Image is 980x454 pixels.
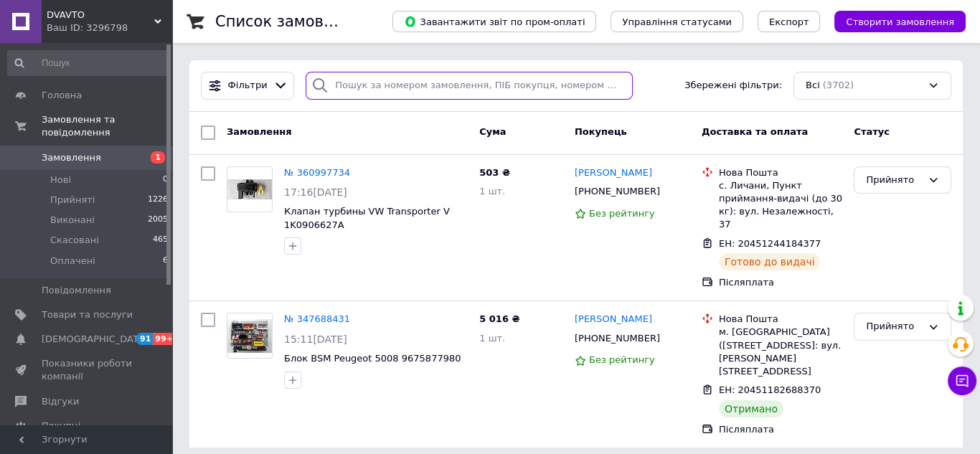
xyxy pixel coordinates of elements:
span: Прийняті [50,194,95,207]
span: 503 ₴ [479,167,510,178]
div: [PHONE_NUMBER] [572,182,663,201]
div: Ваш ID: 3296798 [47,22,172,34]
h1: Список замовлень [215,13,361,30]
span: Замовлення [42,151,101,164]
span: Замовлення [227,126,291,137]
div: Прийнято [866,173,922,188]
div: [PHONE_NUMBER] [572,329,663,348]
span: Нові [50,174,71,186]
span: 1 шт. [479,186,505,197]
span: Покупці [42,420,80,432]
a: № 360997734 [284,167,350,178]
span: ЕН: 20451182688370 [719,384,821,395]
div: м. [GEOGRAPHIC_DATA] ([STREET_ADDRESS]: вул. [PERSON_NAME][STREET_ADDRESS] [719,326,842,378]
div: Післяплата [719,276,842,289]
span: Фільтри [228,79,268,93]
input: Пошук за номером замовлення, ПІБ покупця, номером телефону, Email, номером накладної [306,72,633,100]
span: ЕН: 20451244184377 [719,238,821,249]
span: Збережені фільтри: [684,79,782,93]
span: 15:11[DATE] [284,334,347,345]
div: Отримано [719,400,783,417]
span: Всі [806,79,820,93]
div: Нова Пошта [719,313,842,326]
span: 2005 [148,214,168,227]
span: 465 [153,234,168,247]
button: Управління статусами [611,11,743,32]
button: Чат з покупцем [948,366,976,395]
span: Без рейтингу [589,208,655,219]
span: 1226 [148,194,168,207]
a: Фото товару [227,313,273,359]
span: 17:16[DATE] [284,186,347,198]
a: Створити замовлення [820,16,966,27]
a: Блок BSM Peugeot 5008 9675877980 [284,353,461,364]
span: Виконані [50,214,95,227]
span: Повідомлення [42,284,111,297]
span: Експорт [769,16,809,27]
span: Оплачені [50,255,95,268]
span: Без рейтингу [589,354,655,365]
a: [PERSON_NAME] [575,166,652,180]
span: 5 016 ₴ [479,313,519,324]
div: Готово до видачі [719,253,821,270]
button: Завантажити звіт по пром-оплаті [392,11,596,32]
div: Прийнято [866,319,922,334]
button: Експорт [758,11,821,32]
span: Скасовані [50,234,99,247]
div: с. Личани, Пункт приймання-видачі (до 30 кг): вул. Незалежності, 37 [719,179,842,232]
a: Фото товару [227,166,273,212]
span: 1 шт. [479,333,505,344]
button: Створити замовлення [834,11,966,32]
span: Управління статусами [622,16,732,27]
span: Cума [479,126,506,137]
span: Відгуки [42,395,79,408]
span: (3702) [823,80,854,90]
span: Статус [854,126,890,137]
span: 6 [163,255,168,268]
span: Покупець [575,126,627,137]
a: Клапан турбины VW Transporter V 1K0906627A [284,206,450,230]
span: 91 [136,333,153,345]
div: Нова Пошта [719,166,842,179]
a: № 347688431 [284,313,350,324]
img: Фото товару [227,179,272,199]
span: Товари та послуги [42,308,133,321]
span: 0 [163,174,168,186]
span: Створити замовлення [846,16,954,27]
span: Замовлення та повідомлення [42,113,172,139]
div: Післяплата [719,423,842,436]
span: Завантажити звіт по пром-оплаті [404,15,585,28]
span: Доставка та оплата [702,126,808,137]
span: 1 [151,151,165,164]
span: 99+ [153,333,176,345]
img: Фото товару [227,319,272,353]
a: [PERSON_NAME] [575,313,652,326]
input: Пошук [7,50,169,76]
span: Показники роботи компанії [42,357,133,383]
span: [DEMOGRAPHIC_DATA] [42,333,148,346]
span: DVAVTO [47,9,154,22]
span: Головна [42,89,82,102]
